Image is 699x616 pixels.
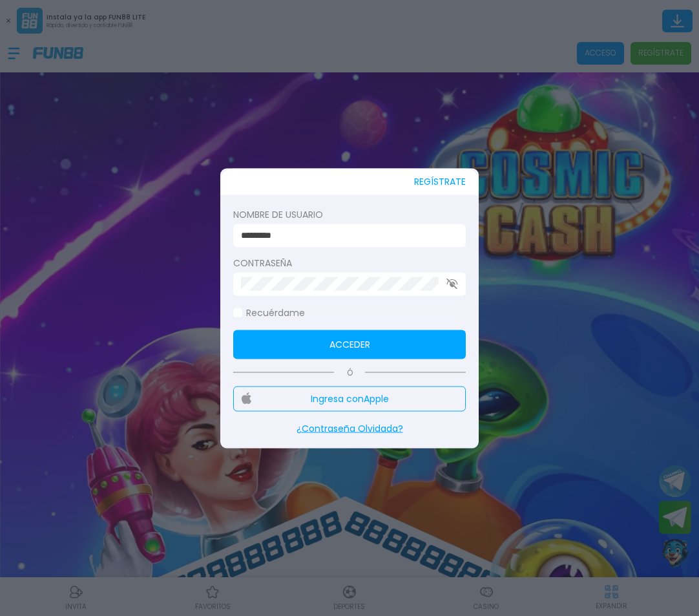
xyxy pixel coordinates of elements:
[233,306,305,319] label: Recuérdame
[233,421,466,435] p: ¿Contraseña Olvidada?
[233,330,466,359] button: Acceder
[414,168,466,195] button: REGÍSTRATE
[233,256,466,270] label: Contraseña
[233,366,466,378] p: Ó
[233,207,466,221] label: Nombre de usuario
[233,386,466,411] button: Ingresa conApple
